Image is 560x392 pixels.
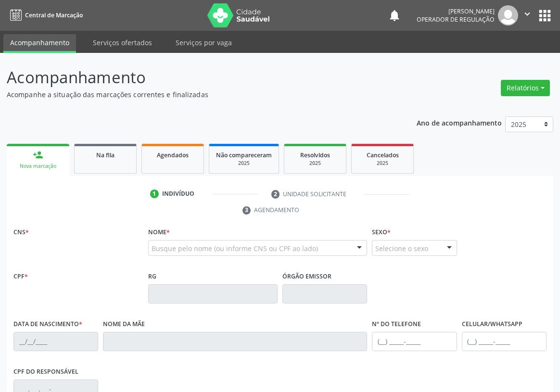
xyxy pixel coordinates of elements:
button: apps [536,7,553,24]
span: Cancelados [367,151,399,159]
div: person_add [33,150,43,160]
button: notifications [388,9,401,22]
a: Central de Marcação [7,7,83,23]
div: Indivíduo [162,190,194,198]
a: Acompanhamento [3,34,76,53]
label: Nº do Telefone [372,317,421,332]
input: (__) _____-_____ [372,332,457,351]
span: Operador de regulação [417,15,495,24]
label: RG [148,269,156,284]
span: Na fila [96,151,115,159]
label: Celular/WhatsApp [462,317,522,332]
span: Central de Marcação [25,11,83,19]
div: 2025 [291,160,339,167]
label: Nome [148,225,170,240]
div: 1 [150,190,159,198]
label: Órgão emissor [282,269,331,284]
label: Data de nascimento [13,317,82,332]
i:  [522,9,533,19]
button: Relatórios [501,80,550,96]
input: (__) _____-_____ [462,332,547,351]
img: img [498,5,518,25]
span: Busque pelo nome (ou informe CNS ou CPF ao lado) [152,243,318,253]
p: Ano de acompanhamento [417,116,502,128]
label: CPF do responsável [13,365,78,379]
a: Serviços ofertados [86,34,159,51]
span: Não compareceram [216,151,272,159]
label: CNS [13,225,29,240]
label: Nome da mãe [103,317,145,332]
input: __/__/____ [13,332,98,351]
div: Nova marcação [13,163,63,170]
label: CPF [13,269,28,284]
div: 2025 [358,160,407,167]
span: Agendados [157,151,189,159]
p: Acompanhamento [7,65,389,89]
div: 2025 [216,160,272,167]
span: Selecione o sexo [375,243,428,253]
button:  [518,5,536,25]
p: Acompanhe a situação das marcações correntes e finalizadas [7,89,389,100]
a: Serviços por vaga [169,34,239,51]
span: Resolvidos [300,151,330,159]
div: [PERSON_NAME] [417,7,495,15]
label: Sexo [372,225,391,240]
